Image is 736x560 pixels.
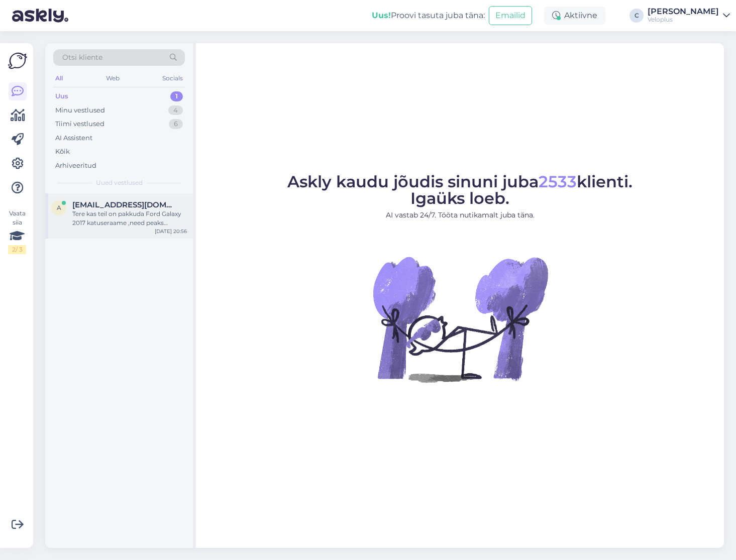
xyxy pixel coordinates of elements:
[287,172,633,208] span: Askly kaudu jõudis sinuni juba klienti. Igaüks loeb.
[160,72,185,85] div: Socials
[72,209,187,228] div: Tere kas teil on pakkuda Ford Galaxy 2017 katuseraame ,need peaks kinnitama siinidele
[57,204,61,211] span: a
[62,52,102,63] span: Otsi kliente
[8,209,26,254] div: Vaata siia
[489,6,532,25] button: Emailid
[629,9,644,23] div: C
[72,200,177,209] span: agris.kuuba.002@mail.ee
[372,10,485,22] div: Proovi tasuta juba täna:
[648,8,730,24] a: [PERSON_NAME]Veloplus
[8,51,27,70] img: Askly Logo
[55,105,105,116] div: Minu vestlused
[55,91,68,101] div: Uus
[55,161,96,171] div: Arhiveeritud
[544,7,605,25] div: Aktiivne
[53,72,65,85] div: All
[648,8,719,16] div: [PERSON_NAME]
[648,16,719,24] div: Veloplus
[104,72,122,85] div: Web
[55,119,104,129] div: Tiimi vestlused
[96,178,143,187] span: Uued vestlused
[169,119,183,129] div: 6
[370,229,551,409] img: No Chat active
[168,105,183,116] div: 4
[372,11,391,20] b: Uus!
[155,228,187,235] div: [DATE] 20:56
[55,147,70,157] div: Kõik
[170,91,183,101] div: 1
[539,172,577,191] span: 2533
[55,133,92,143] div: AI Assistent
[287,210,633,220] p: AI vastab 24/7. Tööta nutikamalt juba täna.
[8,245,26,254] div: 2 / 3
